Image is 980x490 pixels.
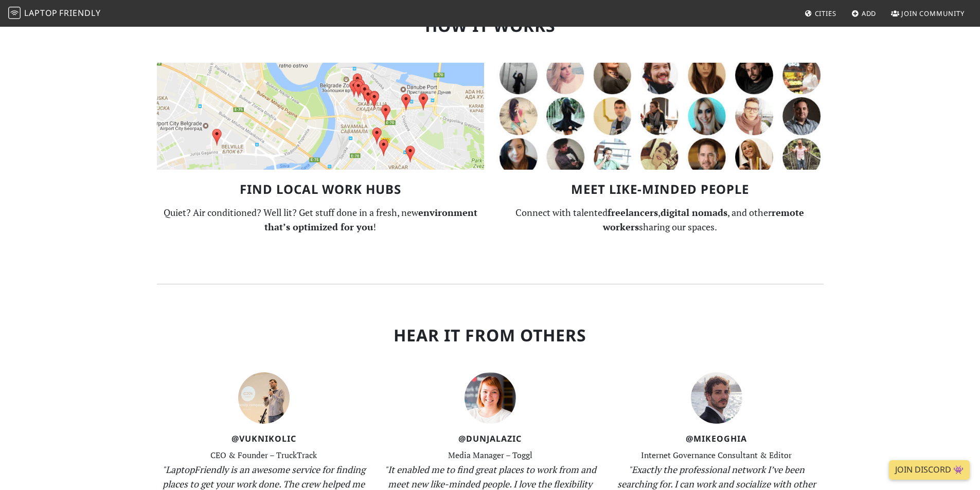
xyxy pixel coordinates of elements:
span: Add [862,9,877,18]
img: mike-oghia-399ba081a07d163c9c5512fe0acc6cb95335c0f04cd2fe9eaa138443c185c3a9.jpg [691,372,742,424]
strong: digital nomads [661,206,727,219]
small: Internet Governance Consultant & Editor [641,450,792,461]
h4: @DunjaLazic [383,434,597,444]
p: Connect with talented , , and other sharing our spaces. [496,205,824,235]
span: Cities [815,9,836,18]
h4: @VukNikolic [157,434,371,444]
h3: Meet Like-Minded People [496,182,824,197]
p: Quiet? Air conditioned? Well lit? Get stuff done in a fresh, new ! [157,205,484,235]
h4: @MikeOghia [610,434,824,444]
small: Media Manager – Toggl [448,450,532,461]
h2: Hear It From Others [157,325,824,345]
a: Join Community [887,4,969,23]
img: LaptopFriendly [8,7,21,19]
span: Laptop [24,7,58,19]
h3: Find Local Work Hubs [157,182,484,197]
strong: freelancers [608,206,658,219]
img: LaptopFriendly Community [496,63,824,170]
img: vuk-nikolic-069e55947349021af2d479c15570516ff0841d81a22ee9013225a9fbfb17053d.jpg [238,372,290,424]
a: Join Discord 👾 [889,460,970,480]
a: Cities [800,4,841,23]
a: LaptopFriendly LaptopFriendly [8,5,101,23]
small: CEO & Founder – TruckTrack [210,450,317,461]
img: Map of Work-Friendly Locations [157,63,484,170]
h2: How it Works [157,16,824,35]
img: dunja-lazic-7e3f7dbf9bae496705a2cb1d0ad4506ae95adf44ba71bc6bf96fce6bb2209530.jpg [465,372,516,424]
span: Join Community [901,9,965,18]
span: Friendly [59,7,100,19]
a: Add [847,4,881,23]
